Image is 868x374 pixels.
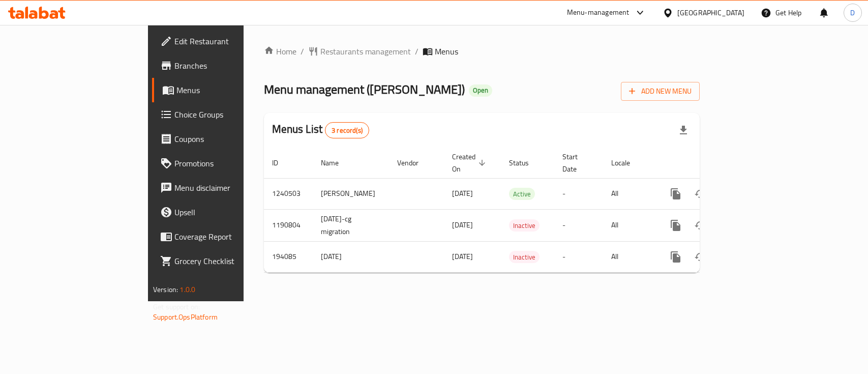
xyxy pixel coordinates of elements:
[272,122,369,138] h2: Menus List
[664,213,688,238] button: more
[264,78,465,101] span: Menu management ( [PERSON_NAME] )
[152,29,293,53] a: Edit Restaurant
[152,102,293,127] a: Choice Groups
[174,182,285,194] span: Menu disclaimer
[629,85,692,98] span: Add New Menu
[152,200,293,224] a: Upsell
[264,45,700,57] nav: breadcrumb
[452,187,473,200] span: [DATE]
[152,78,293,102] a: Menus
[153,310,218,324] a: Support.OpsPlatform
[509,251,540,263] div: Inactive
[688,245,712,269] button: Change Status
[313,209,389,241] td: [DATE]-cg migration
[174,206,285,218] span: Upsell
[469,86,492,95] span: Open
[509,188,535,200] span: Active
[554,241,603,272] td: -
[509,157,542,169] span: Status
[313,178,389,209] td: [PERSON_NAME]
[688,182,712,206] button: Change Status
[321,157,352,169] span: Name
[174,231,285,243] span: Coverage Report
[655,148,769,179] th: Actions
[611,157,643,169] span: Locale
[664,182,688,206] button: more
[152,127,293,151] a: Coupons
[554,178,603,209] td: -
[272,157,291,169] span: ID
[509,188,535,200] div: Active
[174,255,285,267] span: Grocery Checklist
[179,283,195,296] span: 1.0.0
[435,45,458,57] span: Menus
[153,300,200,313] span: Get support on:
[325,126,369,135] span: 3 record(s)
[174,157,285,169] span: Promotions
[152,53,293,78] a: Branches
[452,218,473,232] span: [DATE]
[509,251,540,263] span: Inactive
[264,148,769,273] table: enhanced table
[320,45,411,57] span: Restaurants management
[152,224,293,249] a: Coverage Report
[567,7,630,19] div: Menu-management
[664,245,688,269] button: more
[452,250,473,263] span: [DATE]
[174,35,285,47] span: Edit Restaurant
[301,45,304,57] li: /
[603,178,655,209] td: All
[397,157,432,169] span: Vendor
[562,151,591,175] span: Start Date
[554,209,603,241] td: -
[152,176,293,200] a: Menu disclaimer
[325,122,369,138] div: Total records count
[469,84,492,97] div: Open
[415,45,418,57] li: /
[152,151,293,176] a: Promotions
[671,118,696,142] div: Export file
[174,133,285,145] span: Coupons
[677,7,744,18] div: [GEOGRAPHIC_DATA]
[452,151,489,175] span: Created On
[603,209,655,241] td: All
[850,7,855,18] span: D
[308,45,411,57] a: Restaurants management
[176,84,285,96] span: Menus
[174,60,285,72] span: Branches
[153,283,178,296] span: Version:
[152,249,293,273] a: Grocery Checklist
[621,82,700,101] button: Add New Menu
[603,241,655,272] td: All
[174,108,285,121] span: Choice Groups
[688,213,712,238] button: Change Status
[313,241,389,272] td: [DATE]
[509,220,540,232] span: Inactive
